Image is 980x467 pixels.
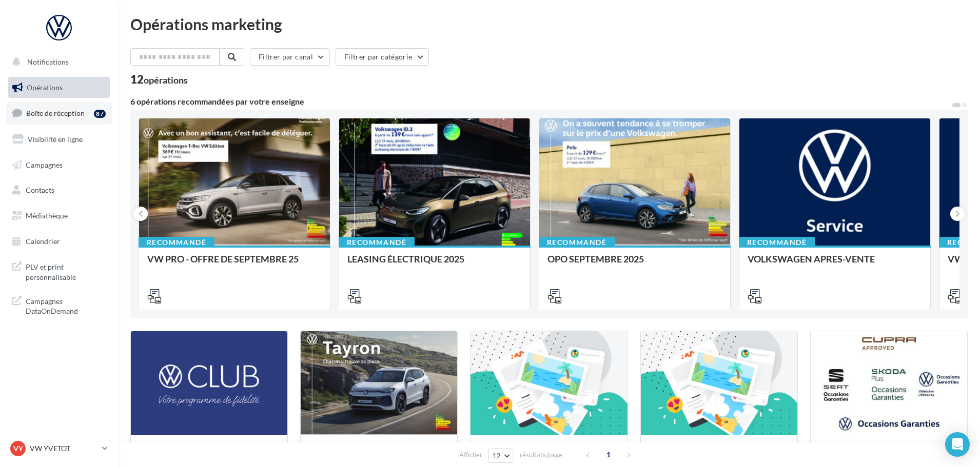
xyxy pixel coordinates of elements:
div: 87 [94,110,106,118]
a: Médiathèque [6,205,112,227]
span: Calendrier [26,237,60,246]
a: Campagnes [6,154,112,176]
div: Recommandé [739,237,815,248]
div: Recommandé [539,237,615,248]
span: Opérations [27,83,63,92]
a: PLV et print personnalisable [6,256,112,286]
a: Boîte de réception87 [6,102,112,124]
div: Recommandé [339,237,415,248]
span: VY [13,443,23,454]
div: VW PRO - OFFRE DE SEPTEMBRE 25 [147,254,322,274]
div: 12 [130,74,188,85]
span: Visibilité en ligne [28,135,83,144]
button: Filtrer par catégorie [336,48,429,66]
a: VY VW YVETOT [8,439,110,458]
div: opérations [144,75,188,85]
span: Campagnes [26,160,63,169]
div: 6 opérations recommandées par votre enseigne [130,97,951,106]
button: 12 [488,449,514,463]
button: Notifications [6,51,108,73]
span: PLV et print personnalisable [26,260,106,282]
div: LEASING ÉLECTRIQUE 2025 [347,254,522,274]
div: VOLKSWAGEN APRES-VENTE [748,254,922,274]
span: Médiathèque [26,211,68,220]
a: Contacts [6,179,112,201]
span: 1 [600,446,617,463]
span: 12 [493,452,501,460]
button: Filtrer par canal [250,48,330,66]
span: résultats/page [520,450,562,460]
a: Opérations [6,77,112,98]
span: Notifications [27,57,69,66]
a: Campagnes DataOnDemand [6,290,112,320]
span: Contacts [26,186,54,194]
p: VW YVETOT [30,443,98,454]
div: Recommandé [139,237,214,248]
a: Calendrier [6,231,112,252]
span: Boîte de réception [26,109,85,117]
span: Campagnes DataOnDemand [26,294,106,316]
span: Afficher [459,450,482,460]
div: Open Intercom Messenger [945,432,970,457]
div: Opérations marketing [130,16,968,32]
a: Visibilité en ligne [6,129,112,150]
div: OPO SEPTEMBRE 2025 [547,254,722,274]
